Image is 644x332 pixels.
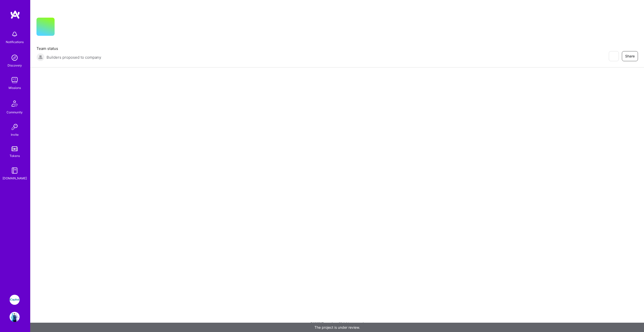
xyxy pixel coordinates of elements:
[47,55,101,60] span: Builders proposed to company
[36,53,45,61] img: Builders proposed to company
[12,146,18,151] img: tokens
[8,312,21,322] a: User Avatar
[30,323,644,332] div: The project is under review.
[622,51,638,61] button: Share
[10,312,20,322] img: User Avatar
[612,54,616,58] i: icon EyeClosed
[10,295,20,305] img: iCapital: Building an Alternative Investment Marketplace
[10,29,20,39] img: bell
[36,46,101,51] span: Team status
[8,295,21,305] a: iCapital: Building an Alternative Investment Marketplace
[10,10,20,19] img: logo
[10,75,20,85] img: teamwork
[9,85,21,90] div: Missions
[3,176,27,181] div: [DOMAIN_NAME]
[11,132,19,137] div: Invite
[10,122,20,132] img: Invite
[61,26,65,30] i: icon CompanyGray
[9,97,21,110] img: Community
[10,165,20,176] img: guide book
[625,54,635,59] span: Share
[10,153,20,158] div: Tokens
[8,63,22,68] div: Discovery
[6,39,24,45] div: Notifications
[10,53,20,63] img: discovery
[7,110,23,115] div: Community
